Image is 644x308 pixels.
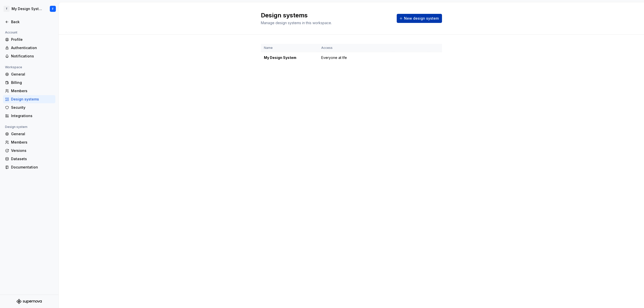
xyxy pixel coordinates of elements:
[11,45,53,50] div: Authentication
[12,6,44,11] div: My Design System
[321,55,347,60] span: Everyone at tfe
[261,21,332,25] span: Manage design systems in this workspace.
[3,36,55,44] a: Profile
[11,54,53,59] div: Notifications
[11,131,53,136] div: General
[11,148,53,153] div: Versions
[3,124,29,130] div: Design system
[11,80,53,85] div: Billing
[397,14,442,23] button: New design system
[3,147,55,155] a: Versions
[11,113,53,118] div: Integrations
[3,130,55,138] a: General
[11,97,53,102] div: Design systems
[11,88,53,93] div: Members
[3,64,24,70] div: Workspace
[404,16,439,21] span: New design system
[52,7,54,11] div: F
[261,11,391,19] h2: Design systems
[3,138,55,146] a: Members
[4,6,10,12] div: T
[3,163,55,171] a: Documentation
[11,37,53,42] div: Profile
[3,18,55,26] a: Back
[3,70,55,78] a: General
[1,3,57,14] button: TMy Design SystemF
[11,105,53,110] div: Security
[264,55,315,60] div: My Design System
[3,52,55,60] a: Notifications
[11,19,53,24] div: Back
[3,44,55,52] a: Authentication
[318,44,393,52] th: Access
[3,79,55,87] a: Billing
[3,104,55,112] a: Security
[261,44,318,52] th: Name
[3,87,55,95] a: Members
[3,155,55,163] a: Datasets
[17,299,42,304] svg: Supernova Logo
[3,112,55,120] a: Integrations
[11,72,53,77] div: General
[3,29,19,36] div: Account
[3,95,55,103] a: Design systems
[11,140,53,145] div: Members
[11,165,53,170] div: Documentation
[11,156,53,161] div: Datasets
